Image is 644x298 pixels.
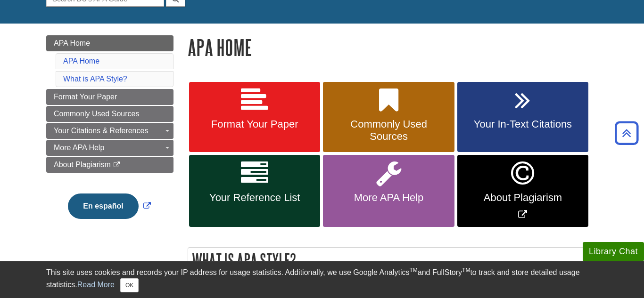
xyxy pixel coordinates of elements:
span: More APA Help [54,144,104,152]
span: Your Citations & References [54,127,148,135]
a: Format Your Paper [189,82,320,153]
h1: APA Home [188,35,598,59]
a: More APA Help [323,155,454,227]
a: Read More [77,281,115,289]
sup: TM [462,267,470,274]
span: Format Your Paper [196,118,313,130]
a: Link opens in new window [66,202,153,210]
span: Your Reference List [196,192,313,204]
span: APA Home [54,39,90,47]
a: APA Home [63,57,99,65]
button: Close [120,278,139,292]
span: Commonly Used Sources [330,118,447,143]
sup: TM [409,267,417,274]
button: Library Chat [583,242,644,261]
button: En español [68,193,138,219]
span: Commonly Used Sources [54,110,139,118]
a: Your Citations & References [46,123,173,139]
span: About Plagiarism [54,161,111,169]
a: Your In-Text Citations [457,82,588,153]
a: APA Home [46,35,173,51]
i: This link opens in a new window [113,162,121,168]
a: Commonly Used Sources [323,82,454,153]
a: Your Reference List [189,155,320,227]
div: Guide Page Menu [46,35,173,235]
div: This site uses cookies and records your IP address for usage statistics. Additionally, we use Goo... [46,267,598,292]
a: Link opens in new window [457,155,588,227]
h2: What is APA Style? [188,248,597,273]
span: Format Your Paper [54,93,117,101]
a: Format Your Paper [46,89,173,105]
span: More APA Help [330,192,447,204]
a: Back to Top [611,127,642,139]
span: Your In-Text Citations [464,118,581,130]
span: About Plagiarism [464,192,581,204]
a: About Plagiarism [46,157,173,173]
a: More APA Help [46,140,173,156]
a: Commonly Used Sources [46,106,173,122]
a: What is APA Style? [63,75,127,83]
